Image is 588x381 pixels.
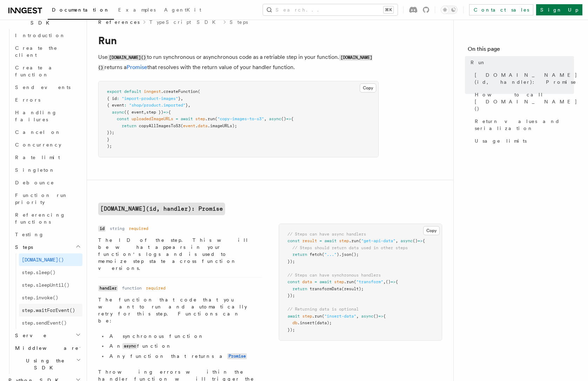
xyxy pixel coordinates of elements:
span: Documentation [52,7,110,13]
a: Referencing functions [12,209,82,228]
span: , [188,103,190,108]
span: const [288,238,300,243]
span: = [319,238,322,243]
span: () [281,116,286,121]
span: result [302,238,317,243]
a: Steps [230,19,248,26]
code: [DOMAIN_NAME]() [108,55,147,61]
a: Return values and serialization [472,115,574,135]
a: Cancel on [12,126,82,138]
span: Send events [15,84,70,90]
a: Function run priority [12,189,82,209]
span: => [418,238,423,243]
span: Examples [118,7,156,13]
span: db [292,320,297,325]
span: { [168,110,171,115]
a: Sign Up [536,4,582,15]
span: , [144,110,146,115]
a: Promise [227,353,247,359]
a: Usage limits [472,135,574,147]
code: [DOMAIN_NAME](id, handler): Promise [98,203,225,215]
span: Return values and serialization [475,118,574,132]
a: Send events [12,81,82,94]
span: Run [471,59,486,66]
div: Steps [12,253,82,329]
code: [DOMAIN_NAME]() [98,55,372,71]
span: ( [181,123,183,128]
span: .run [312,314,322,319]
button: Steps [12,241,82,253]
span: , [396,238,398,243]
span: = [176,116,178,121]
button: Using the SDK [12,354,82,374]
a: How to call [DOMAIN_NAME]() [472,88,574,115]
button: Copy [360,83,376,93]
h4: On this page [468,45,574,56]
span: AgentKit [164,7,201,13]
span: await [181,116,193,121]
code: async [122,343,137,349]
a: Contact sales [469,4,533,15]
a: step.sleepUntil() [19,279,82,291]
a: Create a function [12,61,82,81]
span: data [302,279,312,284]
code: Promise [227,353,247,359]
span: .run [349,238,359,243]
span: }); [288,327,295,332]
span: Singleton [15,167,55,173]
span: => [378,314,383,319]
span: // Steps can have synchronous handlers [288,273,381,278]
span: () [413,238,418,243]
span: () [373,314,378,319]
span: inngest [144,89,161,94]
span: uploadedImageURLs [131,116,173,121]
span: default [124,89,141,94]
span: ( [215,116,217,121]
span: { event [107,103,124,108]
a: Debounce [12,176,82,189]
span: References [98,19,140,26]
span: . [195,123,198,128]
span: Usage limits [475,137,527,144]
span: => [391,279,396,284]
span: .imageURLs); [208,123,237,128]
span: async [112,110,124,115]
a: step.waitForEvent() [19,304,82,317]
span: // Returning data is optional [288,307,359,312]
span: (result); [342,286,364,291]
a: Introduction [12,29,82,42]
span: Function run priority [15,192,68,205]
code: handler [98,285,118,291]
span: step.sleep() [22,270,55,275]
span: ( [322,314,324,319]
li: Any function that returns a [107,353,262,360]
span: }); [288,259,295,264]
span: } [107,137,109,142]
a: [DOMAIN_NAME](id, handler): Promise [472,69,574,88]
span: ); [107,144,112,149]
span: "import-product-images" [122,96,178,101]
span: copyAllImagesToS3 [139,123,181,128]
kbd: ⌘K [384,6,393,13]
span: "..." [324,252,337,257]
a: step.sleep() [19,266,82,279]
span: }); [107,130,114,135]
p: The ID of the step. This will be what appears in your function's logs and is used to memoize step... [98,237,262,272]
span: Steps [12,244,33,251]
a: Concurrency [12,138,82,151]
span: Debounce [15,180,54,185]
span: export [107,89,122,94]
span: : [124,103,127,108]
span: How to call [DOMAIN_NAME]() [475,91,577,112]
button: Toggle dark mode [441,6,458,14]
span: "copy-images-to-s3" [217,116,264,121]
a: Promise [127,64,147,70]
span: { [291,116,293,121]
span: // Steps should return data used in other steps [292,245,408,250]
span: return [292,286,307,291]
a: Handling failures [12,106,82,126]
span: .json [339,252,351,257]
span: step [339,238,349,243]
span: ( [359,238,361,243]
button: Copy [423,226,440,235]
